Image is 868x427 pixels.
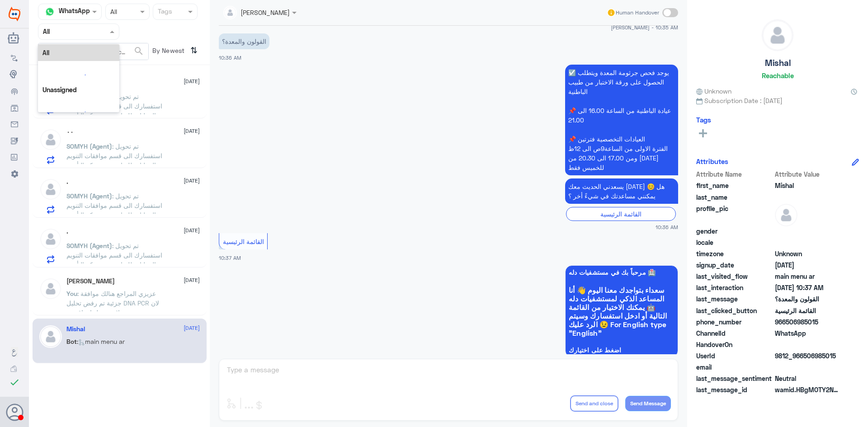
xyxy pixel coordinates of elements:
[565,178,678,204] p: 3/6/2024, 10:36 AM
[184,177,200,185] span: [DATE]
[569,269,675,276] span: مرحباً بك في مستشفيات دله 🏥
[184,127,200,135] span: [DATE]
[696,283,773,292] span: last_interaction
[66,142,162,169] span: : تم تحويل استفسارك الى قسم موافقات التنويم والعمليات للمتابعة مع شركة التأمين .
[775,306,840,315] span: القائمة الرئيسية
[696,192,773,202] span: last_name
[66,142,112,150] span: SOMYH (Agent)
[565,65,678,175] p: 3/6/2024, 10:36 AM
[775,181,840,190] span: Mishal
[696,374,773,383] span: last_message_sentiment
[156,6,172,18] div: Tags
[696,169,773,179] span: Attribute Name
[223,238,264,245] span: القائمة الرئيسية
[66,290,166,345] span: : عزيزي المراجع هنالك موافقة جزئية تم رفض تحليل DNA PCR لان لايوجد عليها تعاقد مع [PERSON_NAME] ,...
[696,328,773,338] span: ChannelId
[66,290,77,297] span: You
[66,338,77,345] span: Bot
[39,128,62,151] img: defaultAdmin.png
[775,260,840,270] span: 2024-06-03T07:09:51.667Z
[611,23,678,31] span: [PERSON_NAME] - 10:35 AM
[696,238,773,247] span: locale
[775,204,797,226] img: defaultAdmin.png
[133,44,144,59] button: search
[45,67,113,83] div: loading...
[775,362,840,372] span: null
[775,249,840,258] span: Unknown
[66,325,85,333] h5: Mishal
[6,404,23,421] button: Avatar
[775,226,840,236] span: null
[696,272,773,281] span: last_visited_flow
[696,226,773,236] span: gender
[66,128,74,136] h5: ٠٠
[39,325,62,348] img: defaultAdmin.png
[775,294,840,304] span: القولون والمعدة؟
[696,260,773,270] span: signup_date
[42,86,77,94] b: Unassigned
[39,178,62,201] img: defaultAdmin.png
[775,351,840,361] span: 9812_966506985015
[149,43,187,61] span: By Newest
[625,396,671,411] button: Send Message
[696,249,773,258] span: timezone
[39,277,62,300] img: defaultAdmin.png
[696,385,773,394] span: last_message_id
[775,272,840,281] span: main menu ar
[775,340,840,349] span: null
[569,286,675,337] span: سعداء بتواجدك معنا اليوم 👋 أنا المساعد الذكي لمستشفيات دله 🤖 يمكنك الاختيار من القائمة التالية أو...
[762,20,793,51] img: defaultAdmin.png
[775,238,840,247] span: null
[775,169,840,179] span: Attribute Value
[696,204,773,225] span: profile_pic
[133,46,144,56] span: search
[66,242,162,268] span: : تم تحويل استفسارك الى قسم موافقات التنويم والعمليات للمتابعة مع شركة التأمين .
[569,347,675,354] span: اضغط على اختيارك
[775,328,840,338] span: 2
[696,362,773,372] span: email
[775,385,840,394] span: wamid.HBgMOTY2NTA2OTg1MDE1FQIAEhgUM0FGMzM1ODI3QTJDNTBFOTFFMkUA
[66,242,112,249] span: SOMYH (Agent)
[45,104,113,120] div: loading...
[656,223,678,231] span: 10:36 AM
[66,192,112,200] span: SOMYH (Agent)
[66,228,68,235] h5: .
[9,7,20,21] img: Widebot Logo
[219,33,269,49] p: 3/6/2024, 10:36 AM
[77,338,125,345] span: : main menu ar
[696,181,773,190] span: first_name
[42,49,49,56] b: All
[219,55,241,61] span: 10:36 AM
[696,157,728,165] h6: Attributes
[43,5,57,19] img: whatsapp.png
[762,71,794,80] h6: Reachable
[696,351,773,361] span: UserId
[775,317,840,327] span: 966506985015
[66,178,68,186] h5: .
[184,324,200,332] span: [DATE]
[696,96,859,105] span: Subscription Date : [DATE]
[39,228,62,250] img: defaultAdmin.png
[66,192,162,219] span: : تم تحويل استفسارك الى قسم موافقات التنويم والعمليات للمتابعة مع شركة التأمين .
[184,77,200,85] span: [DATE]
[219,255,241,261] span: 10:37 AM
[570,395,618,412] button: Send and close
[696,306,773,315] span: last_clicked_button
[566,207,676,221] div: القائمة الرئيسية
[696,317,773,327] span: phone_number
[775,283,840,292] span: 2024-06-03T07:37:21.687Z
[696,340,773,349] span: HandoverOn
[765,58,791,68] h5: Mishal
[775,374,840,383] span: 0
[9,377,20,388] i: check
[184,226,200,235] span: [DATE]
[184,276,200,284] span: [DATE]
[66,277,115,285] h5: Nada Abdullah
[696,86,731,96] span: Unknown
[190,43,198,58] i: ⇅
[696,116,711,124] h6: Tags
[696,294,773,304] span: last_message
[38,43,148,60] input: Search by Name, Local etc…
[616,9,659,17] span: Human Handover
